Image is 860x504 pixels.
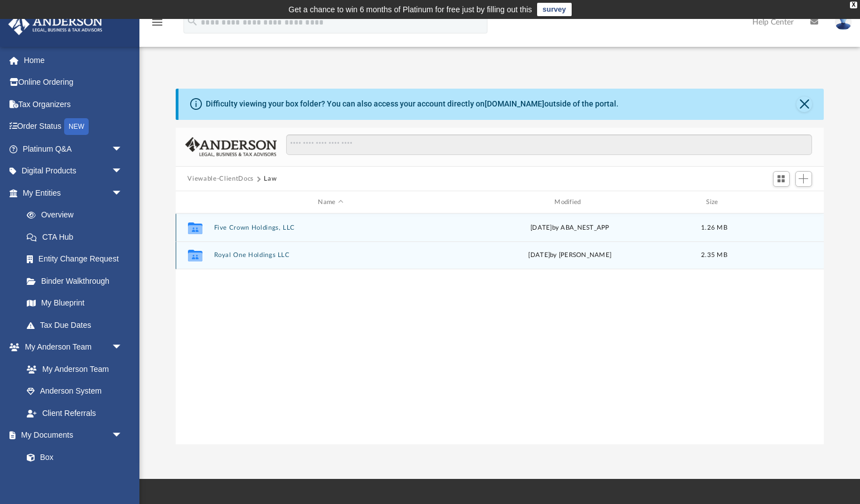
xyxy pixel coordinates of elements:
img: User Pic [835,14,852,30]
span: 1.26 MB [701,225,727,231]
a: [DOMAIN_NAME] [485,99,544,108]
div: Modified [452,197,687,207]
a: My Documentsarrow_drop_down [8,424,134,447]
a: survey [537,3,572,16]
a: Tax Organizers [8,93,139,115]
button: Royal One Holdings LLC [214,252,448,259]
a: Home [8,49,139,71]
a: Client Referrals [16,402,134,424]
span: arrow_drop_down [112,336,134,359]
div: id [180,197,208,207]
a: Entity Change Request [16,248,139,270]
a: Tax Due Dates [16,314,139,336]
a: Digital Productsarrow_drop_down [8,160,139,182]
img: Anderson Advisors Platinum Portal [5,13,106,35]
span: 2.35 MB [701,252,727,258]
div: Difficulty viewing your box folder? You can also access your account directly on outside of the p... [206,98,619,110]
span: arrow_drop_down [112,424,134,447]
div: [DATE] by [PERSON_NAME] [453,250,687,260]
button: Switch to Grid View [773,171,790,187]
a: Overview [16,204,139,226]
div: [DATE] by ABA_NEST_APP [453,223,687,233]
div: grid [176,214,824,445]
a: My Blueprint [16,292,134,314]
div: id [741,197,819,207]
div: close [850,2,857,8]
div: Name [213,197,447,207]
div: NEW [64,118,89,135]
a: Anderson System [16,380,134,403]
button: Law [264,174,277,184]
span: arrow_drop_down [112,160,134,183]
div: Size [692,197,736,207]
span: arrow_drop_down [112,138,134,161]
button: Add [795,171,812,187]
button: Viewable-ClientDocs [187,174,253,184]
button: Close [796,96,812,112]
a: Box [16,446,128,468]
a: Platinum Q&Aarrow_drop_down [8,138,139,160]
button: Five Crown Holdings, LLC [214,224,448,231]
a: Order StatusNEW [8,115,139,138]
span: arrow_drop_down [112,182,134,205]
input: Search files and folders [286,134,811,156]
i: search [186,15,199,27]
div: Get a chance to win 6 months of Platinum for free just by filling out this [288,3,532,16]
a: My Anderson Teamarrow_drop_down [8,336,134,358]
a: Online Ordering [8,71,139,94]
a: CTA Hub [16,226,139,248]
i: menu [151,16,164,29]
a: My Anderson Team [16,358,128,380]
a: Binder Walkthrough [16,270,139,292]
a: My Entitiesarrow_drop_down [8,182,139,204]
a: menu [151,21,164,29]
